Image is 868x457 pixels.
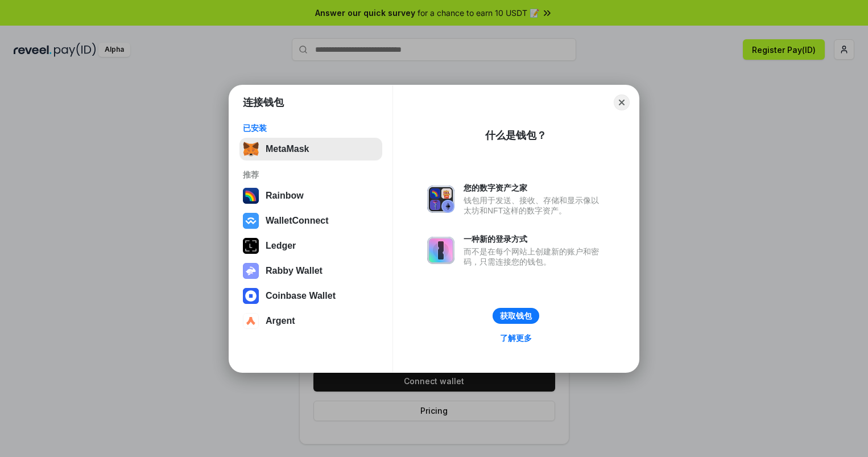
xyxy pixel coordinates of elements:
div: Argent [266,316,295,326]
button: WalletConnect [239,209,382,232]
button: Coinbase Wallet [239,285,382,307]
button: Ledger [239,234,382,257]
div: Rainbow [266,191,304,201]
a: 了解更多 [493,331,539,345]
div: 一种新的登录方式 [464,234,605,244]
img: svg+xml,%3Csvg%20xmlns%3D%22http%3A%2F%2Fwww.w3.org%2F2000%2Fsvg%22%20width%3D%2228%22%20height%3... [243,238,259,254]
h1: 连接钱包 [243,96,284,109]
div: WalletConnect [266,216,329,226]
button: Argent [239,310,382,332]
img: svg+xml,%3Csvg%20width%3D%2228%22%20height%3D%2228%22%20viewBox%3D%220%200%2028%2028%22%20fill%3D... [243,213,259,229]
div: 获取钱包 [500,311,532,321]
img: svg+xml,%3Csvg%20xmlns%3D%22http%3A%2F%2Fwww.w3.org%2F2000%2Fsvg%22%20fill%3D%22none%22%20viewBox... [427,186,454,213]
img: svg+xml,%3Csvg%20width%3D%22120%22%20height%3D%22120%22%20viewBox%3D%220%200%20120%20120%22%20fil... [243,188,259,204]
img: svg+xml,%3Csvg%20xmlns%3D%22http%3A%2F%2Fwww.w3.org%2F2000%2Fsvg%22%20fill%3D%22none%22%20viewBox... [427,237,454,264]
img: svg+xml,%3Csvg%20fill%3D%22none%22%20height%3D%2233%22%20viewBox%3D%220%200%2035%2033%22%20width%... [243,141,259,157]
div: 推荐 [243,170,379,180]
div: 了解更多 [500,333,532,343]
div: 什么是钱包？ [485,129,547,142]
button: MetaMask [239,138,382,160]
div: MetaMask [266,144,309,154]
div: 而不是在每个网站上创建新的账户和密码，只需连接您的钱包。 [464,246,605,267]
button: Close [614,94,630,110]
div: 钱包用于发送、接收、存储和显示像以太坊和NFT这样的数字资产。 [464,195,605,216]
button: Rabby Wallet [239,260,382,282]
button: 获取钱包 [493,308,539,324]
div: 您的数字资产之家 [464,183,605,193]
div: Ledger [266,241,296,251]
img: svg+xml,%3Csvg%20width%3D%2228%22%20height%3D%2228%22%20viewBox%3D%220%200%2028%2028%22%20fill%3D... [243,313,259,329]
img: svg+xml,%3Csvg%20width%3D%2228%22%20height%3D%2228%22%20viewBox%3D%220%200%2028%2028%22%20fill%3D... [243,288,259,304]
div: Rabby Wallet [266,266,323,276]
button: Rainbow [239,184,382,207]
img: svg+xml,%3Csvg%20xmlns%3D%22http%3A%2F%2Fwww.w3.org%2F2000%2Fsvg%22%20fill%3D%22none%22%20viewBox... [243,263,259,279]
div: Coinbase Wallet [266,291,336,301]
div: 已安装 [243,123,379,133]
